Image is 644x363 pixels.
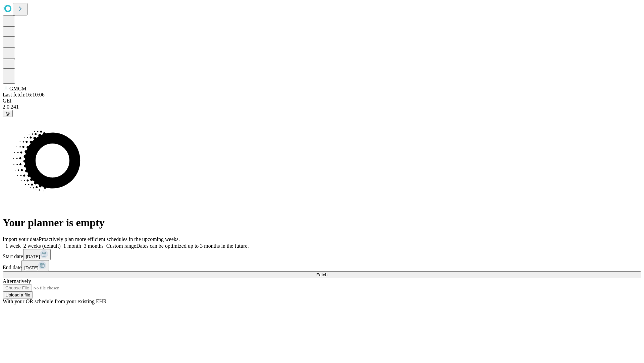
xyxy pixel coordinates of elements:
[106,243,136,249] span: Custom range
[5,243,21,249] span: 1 week
[3,260,641,271] div: End date
[23,243,61,249] span: 2 weeks (default)
[3,278,31,284] span: Alternatively
[136,243,249,249] span: Dates can be optimized up to 3 months in the future.
[3,216,641,229] h1: Your planner is empty
[3,98,641,104] div: GEI
[26,254,40,259] span: [DATE]
[3,249,641,260] div: Start date
[84,243,104,249] span: 3 months
[3,110,13,117] button: @
[21,260,49,271] button: [DATE]
[5,111,10,116] span: @
[63,243,81,249] span: 1 month
[3,236,39,242] span: Import your data
[39,236,180,242] span: Proactively plan more efficient schedules in the upcoming weeks.
[3,271,641,278] button: Fetch
[24,265,38,270] span: [DATE]
[3,291,33,298] button: Upload a file
[3,104,641,110] div: 2.0.241
[3,92,45,97] span: Last fetch: 16:10:06
[316,272,327,277] span: Fetch
[3,298,107,304] span: With your OR schedule from your existing EHR
[9,86,26,91] span: GMCM
[23,249,51,260] button: [DATE]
